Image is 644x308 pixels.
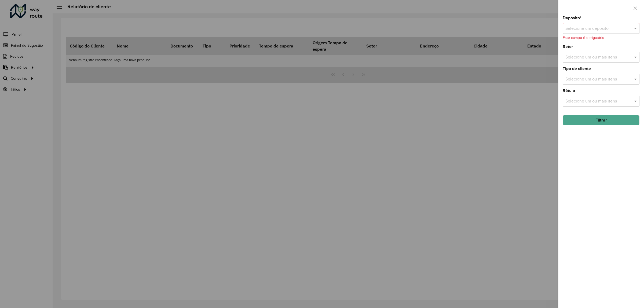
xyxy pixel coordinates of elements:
formly-validation-message: Este campo é obrigatório [563,36,604,40]
label: Tipo de cliente [563,65,591,72]
button: Filtrar [563,115,639,125]
label: Rótulo [563,87,575,94]
label: Setor [563,43,573,50]
label: Depósito [563,15,581,21]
